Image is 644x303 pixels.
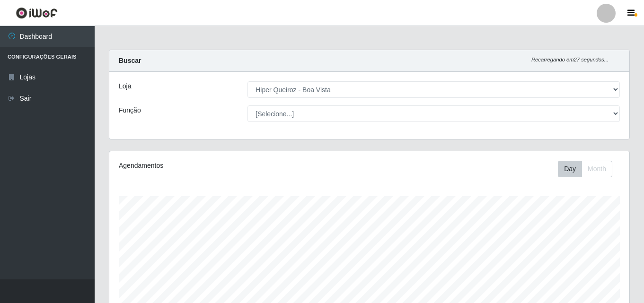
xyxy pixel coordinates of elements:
[119,161,319,171] div: Agendamentos
[558,161,612,177] div: First group
[531,57,609,62] i: Recarregando em 27 segundos...
[558,161,620,177] div: Toolbar with button groups
[16,7,58,19] img: CoreUI Logo
[582,161,612,177] button: Month
[119,57,141,64] strong: Buscar
[119,105,141,115] label: Função
[558,161,582,177] button: Day
[119,81,131,91] label: Loja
